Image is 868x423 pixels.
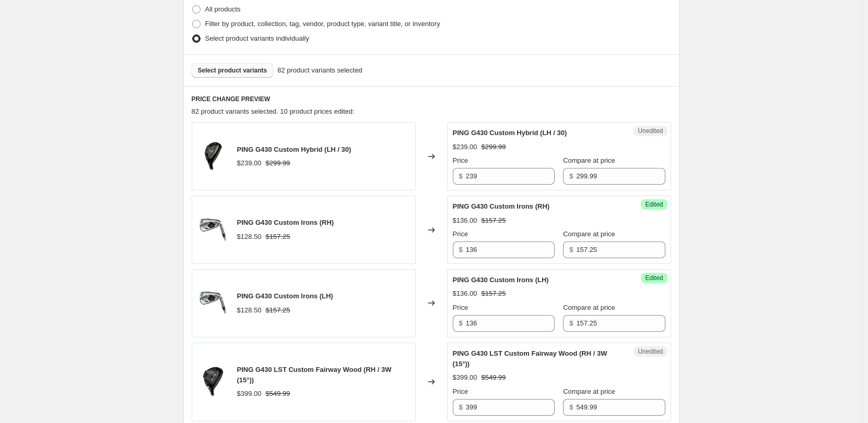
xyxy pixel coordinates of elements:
span: $ [459,246,463,253]
span: 82 product variants selected [277,65,362,76]
strike: $299.99 [266,158,290,168]
span: Compare at price [563,388,615,395]
span: PING G430 Custom Hybrid (LH / 30) [237,146,351,153]
button: Select product variants [192,63,274,78]
span: PING G430 Custom Irons (LH) [237,292,333,300]
span: Select product variants individually [205,34,309,42]
span: $ [569,403,573,411]
span: Price [453,156,468,164]
div: $136.00 [453,215,477,226]
strike: $157.25 [482,215,506,226]
span: Price [453,230,468,238]
span: $ [459,319,463,327]
span: $ [459,172,463,180]
span: Filter by product, collection, tag, vendor, product type, variant title, or inventory [205,20,440,28]
img: g430_iron_cavity_708x708_75331936-6a23-4b8e-8c2d-e41971cd78ba_80x.jpg [197,287,229,319]
strike: $299.99 [482,142,506,152]
div: $399.00 [237,389,262,399]
span: PING G430 Custom Irons (RH) [453,202,550,210]
span: Unedited [638,127,663,135]
span: Edited [645,274,663,282]
span: Price [453,304,468,311]
div: $128.50 [237,305,262,316]
span: PING G430 LST Custom Fairway Wood (RH / 3W (15°)) [237,366,392,384]
span: $ [569,319,573,327]
span: Select product variants [198,66,267,75]
span: PING G430 LST Custom Fairway Wood (RH / 3W (15°)) [453,349,607,368]
span: $ [569,246,573,253]
div: $239.00 [453,142,477,152]
img: g430_fairway-lst_sole_708x708_c63545ee-69b3-4160-9f88-9b985cee8894_80x.jpg [197,366,229,397]
strike: $157.25 [266,232,290,242]
div: $399.00 [453,372,477,383]
span: PING G430 Custom Hybrid (LH / 30) [453,129,567,137]
span: PING G430 Custom Irons (LH) [453,276,549,284]
span: Price [453,388,468,395]
strike: $157.25 [266,305,290,316]
div: $239.00 [237,158,262,168]
span: PING G430 Custom Irons (RH) [237,219,334,226]
img: g430_hybrid-4_sole_708x708_e88e6abf-af4c-4ea8-b14a-a1927d7f5f35_80x.jpg [197,141,229,172]
span: All products [205,5,241,13]
div: $128.50 [237,232,262,242]
span: $ [459,403,463,411]
img: g430_iron_cavity_708x708_75331936-6a23-4b8e-8c2d-e41971cd78ba_80x.jpg [197,214,229,246]
span: Compare at price [563,230,615,238]
strike: $549.99 [266,389,290,399]
span: Edited [645,200,663,209]
strike: $549.99 [482,372,506,383]
span: Compare at price [563,156,615,164]
span: Unedited [638,347,663,356]
span: $ [569,172,573,180]
strike: $157.25 [482,288,506,299]
span: 82 product variants selected. 10 product prices edited: [192,107,355,115]
span: Compare at price [563,304,615,311]
div: $136.00 [453,288,477,299]
h6: PRICE CHANGE PREVIEW [192,95,671,103]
